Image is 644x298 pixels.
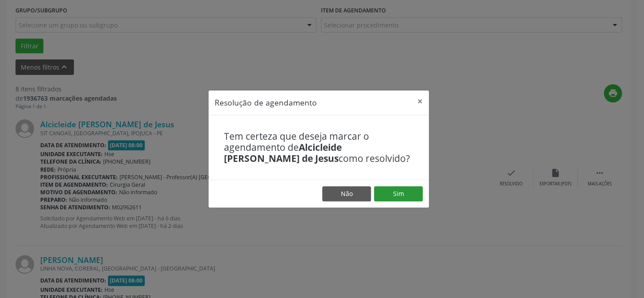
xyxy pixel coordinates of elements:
h5: Resolução de agendamento [215,97,317,108]
button: Não [322,186,371,201]
h4: Tem certeza que deseja marcar o agendamento de como resolvido? [224,131,413,165]
button: Sim [374,186,423,201]
b: Alcicleide [PERSON_NAME] de Jesus [224,141,342,165]
button: Close [411,90,429,112]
